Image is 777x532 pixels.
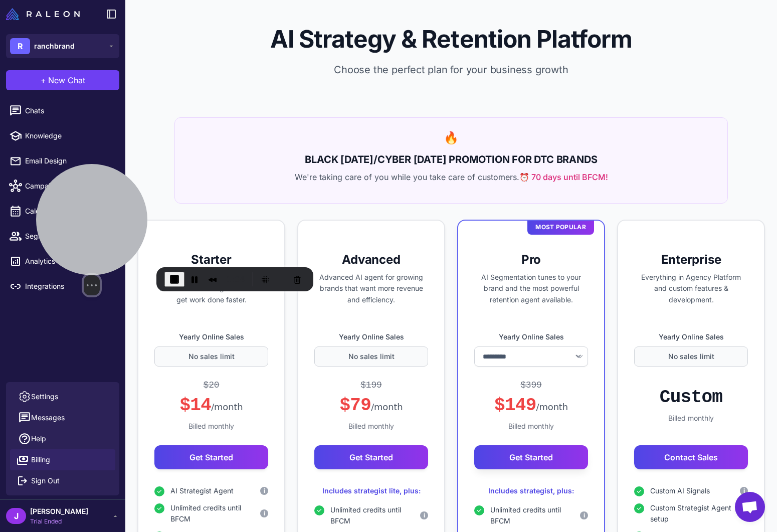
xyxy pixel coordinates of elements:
span: [PERSON_NAME] [30,506,88,517]
a: Email Design [4,150,121,171]
h1: AI Strategy & Retention Platform [141,24,761,54]
span: No sales limit [348,351,395,362]
div: $20 [204,379,220,392]
button: Contact Sales [634,445,748,469]
button: Sign Out [10,470,115,491]
span: /month [211,402,243,412]
span: Unlimited credits until BFCM [330,504,420,526]
a: Help [10,428,115,449]
h3: Starter [154,252,268,268]
span: Trial Ended [30,517,88,526]
span: Calendar [25,206,113,217]
a: Raleon Logo [6,8,84,20]
label: Yearly Online Sales [314,331,428,342]
a: Chats [4,100,121,121]
span: Help [31,433,46,444]
div: Open chat [735,492,765,522]
span: Custom AI Signals [650,485,710,496]
span: Custom Strategist Agent setup [650,502,740,524]
div: Billed monthly [154,421,268,432]
span: i [584,511,585,520]
span: /month [536,402,568,412]
span: Billing [31,454,50,465]
div: $399 [520,379,542,392]
button: Get Started [154,445,268,469]
span: Messages [31,412,65,423]
img: Raleon Logo [6,8,80,20]
span: i [264,509,265,518]
h3: Pro [474,252,588,268]
button: Messages [10,407,115,428]
span: Knowledge [25,130,113,141]
span: Settings [31,391,58,402]
span: Analytics [25,256,113,267]
a: Calendar [4,201,121,222]
div: Includes strategist, plus: [474,485,588,496]
div: $14 [179,394,243,417]
div: Billed monthly [474,421,588,432]
a: Knowledge [4,125,121,146]
span: + [41,74,46,86]
p: Advanced AI agent for growing brands that want more revenue and efficiency. [314,272,428,306]
span: ranchbrand [34,41,75,52]
div: $79 [339,394,403,417]
h3: Advanced [314,252,428,268]
div: Includes strategist lite, plus: [314,485,428,496]
span: AI Strategist Agent [170,485,234,496]
button: Get Started [474,445,588,469]
span: i [743,486,745,495]
div: Billed monthly [634,413,748,424]
span: Sign Out [31,475,60,486]
p: AI Segmentation tunes to your brand and the most powerful retention agent available. [474,272,588,306]
label: Yearly Online Sales [474,331,588,342]
a: Integrations [4,276,121,297]
span: Segments [25,231,113,242]
div: R [10,38,30,54]
span: /month [371,402,403,412]
span: No sales limit [668,351,714,362]
h3: Enterprise [634,252,748,268]
p: We're taking care of you while you take care of customers. [187,171,715,183]
span: Chats [25,105,113,116]
span: No sales limit [188,351,235,362]
button: +New Chat [6,70,119,90]
button: Rranchbrand [6,34,119,58]
label: Yearly Online Sales [154,331,268,342]
div: Billed monthly [314,421,428,432]
p: Everything in Agency Platform and custom features & development. [634,272,748,306]
button: Get Started [314,445,428,469]
span: i [264,486,265,495]
span: New Chat [48,74,85,86]
span: 🔥 [444,130,459,145]
span: Unlimited credits until BFCM [170,502,260,524]
a: Analytics [4,251,121,272]
div: J [6,508,26,524]
span: i [424,511,425,520]
div: Custom [660,386,722,409]
h2: BLACK [DATE]/CYBER [DATE] PROMOTION FOR DTC BRANDS [187,152,715,167]
p: Perfect for smaller brands or freelancers wanting to use AI to get work done faster. [154,272,268,306]
a: Segments [4,226,121,247]
span: Unlimited credits until BFCM [490,504,580,526]
span: Campaigns [25,181,113,192]
span: Integrations [25,281,113,292]
label: Yearly Online Sales [634,331,748,342]
div: Most Popular [527,220,594,235]
a: Campaigns [4,175,121,197]
span: ⏰ 70 days until BFCM! [519,171,608,183]
p: Choose the perfect plan for your business growth [141,62,761,77]
span: Email Design [25,155,113,166]
div: $149 [494,394,568,417]
div: $199 [360,379,382,392]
